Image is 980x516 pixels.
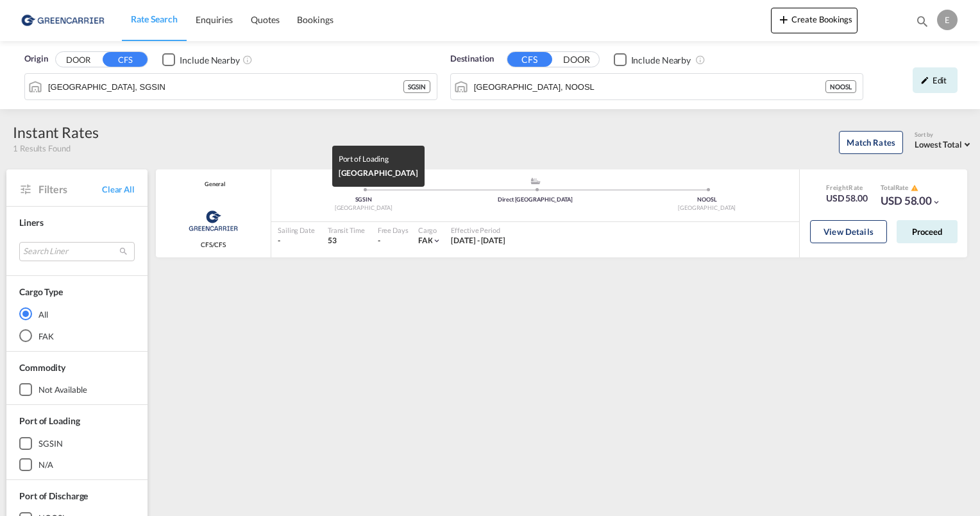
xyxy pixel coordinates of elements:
[19,362,65,373] span: Commodity
[19,307,135,320] md-radio-button: All
[614,53,691,66] md-checkbox: Checkbox No Ink
[19,437,135,450] md-checkbox: SGSIN
[920,76,929,85] md-icon: icon-pencil
[909,184,918,193] button: icon-alert
[826,192,868,205] div: USD 58.00
[378,236,380,246] div: -
[19,490,88,501] span: Port of Discharge
[19,415,80,426] span: Port of Loading
[19,458,135,471] md-checkbox: N/A
[915,131,974,139] div: Sort by
[932,198,941,207] md-icon: icon-chevron-down
[432,236,441,245] md-icon: icon-chevron-down
[19,329,135,342] md-radio-button: FAK
[897,220,958,243] button: Proceed
[56,53,101,67] button: DOOR
[196,14,233,25] span: Enquiries
[201,180,225,189] div: Contract / Rate Agreement / Tariff / Spot Pricing Reference Number: General
[839,131,903,154] button: Match Rates
[771,8,857,33] button: icon-plus 400-fgCreate Bookings
[450,196,621,204] div: Direct [GEOGRAPHIC_DATA]
[131,13,178,24] span: Rate Search
[38,438,63,449] div: SGSIN
[102,184,135,195] span: Clear All
[339,166,418,180] div: [GEOGRAPHIC_DATA]
[328,225,365,235] div: Transit Time
[826,183,868,192] div: Freight Rate
[631,54,691,67] div: Include Nearby
[507,52,552,67] button: CFS
[25,74,437,99] md-input-container: Singapore, SGSIN
[913,67,958,93] div: icon-pencilEdit
[451,236,505,246] div: 01 Sep 2025 - 30 Sep 2025
[915,136,974,151] md-select: Select: Lowest Total
[19,6,106,35] img: e39c37208afe11efa9cb1d7a6ea7d6f5.png
[297,14,333,25] span: Bookings
[911,184,918,192] md-icon: icon-alert
[915,14,929,28] md-icon: icon-magnify
[328,236,365,246] div: 53
[621,196,793,204] div: NOOSL
[339,152,418,166] div: Port of Loading
[451,236,505,245] span: [DATE] - [DATE]
[180,54,240,67] div: Include Nearby
[201,240,226,249] span: CFS/CFS
[278,236,315,246] div: -
[201,180,225,189] span: General
[881,193,941,209] div: USD 58.00
[825,80,856,93] div: NOOSL
[937,10,958,30] div: E
[554,53,599,67] button: DOOR
[13,142,71,154] span: 1 Results Found
[915,14,929,33] div: icon-magnify
[418,236,433,245] span: FAK
[19,286,63,298] div: Cargo Type
[695,55,705,65] md-icon: Unchecked: Ignores neighbouring ports when fetching rates.Checked : Includes neighbouring ports w...
[528,178,543,184] md-icon: assets/icons/custom/ship-fill.svg
[810,220,887,243] button: View Details
[621,204,793,212] div: [GEOGRAPHIC_DATA]
[185,205,242,237] img: Greencarrier Consolidators
[451,74,863,99] md-input-container: Oslo, NOOSL
[251,14,279,25] span: Quotes
[24,53,47,65] span: Origin
[48,77,403,96] input: Search by Port
[881,183,941,193] div: Total Rate
[474,77,825,96] input: Search by Port
[450,53,494,65] span: Destination
[38,459,53,470] div: N/A
[915,139,962,150] span: Lowest Total
[103,52,148,67] button: CFS
[162,53,240,66] md-checkbox: Checkbox No Ink
[403,80,430,93] div: SGSIN
[278,225,315,235] div: Sailing Date
[776,12,791,27] md-icon: icon-plus 400-fg
[19,217,43,228] span: Liners
[378,225,409,235] div: Free Days
[242,55,253,65] md-icon: Unchecked: Ignores neighbouring ports when fetching rates.Checked : Includes neighbouring ports w...
[278,204,450,212] div: [GEOGRAPHIC_DATA]
[418,225,442,235] div: Cargo
[38,384,87,395] div: not available
[38,182,102,196] span: Filters
[451,225,505,235] div: Effective Period
[13,122,99,142] div: Instant Rates
[278,196,450,204] div: SGSIN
